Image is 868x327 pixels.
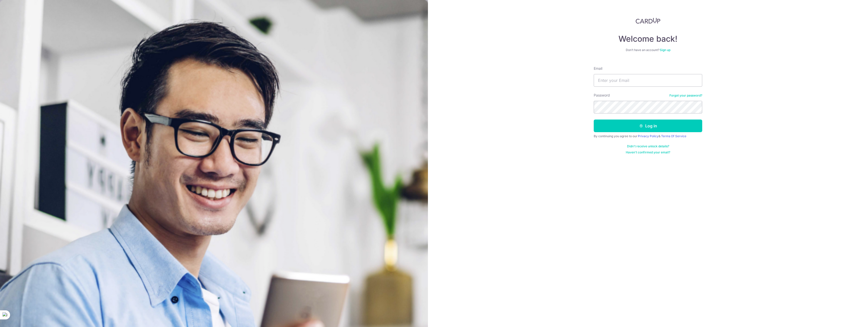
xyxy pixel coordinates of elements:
a: Haven't confirmed your email? [626,150,670,154]
label: Email [594,66,602,71]
img: CardUp Logo [636,18,660,24]
a: Forgot your password? [669,94,702,98]
div: Don’t have an account? [594,48,702,52]
div: By continuing you agree to our & [594,134,702,138]
a: Terms Of Service [661,134,686,138]
label: Password [594,93,610,98]
a: Sign up [660,48,670,52]
input: Enter your Email [594,74,702,87]
a: Privacy Policy [638,134,659,138]
a: Didn't receive unlock details? [627,144,669,148]
button: Log in [594,120,702,132]
h4: Welcome back! [594,34,702,44]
